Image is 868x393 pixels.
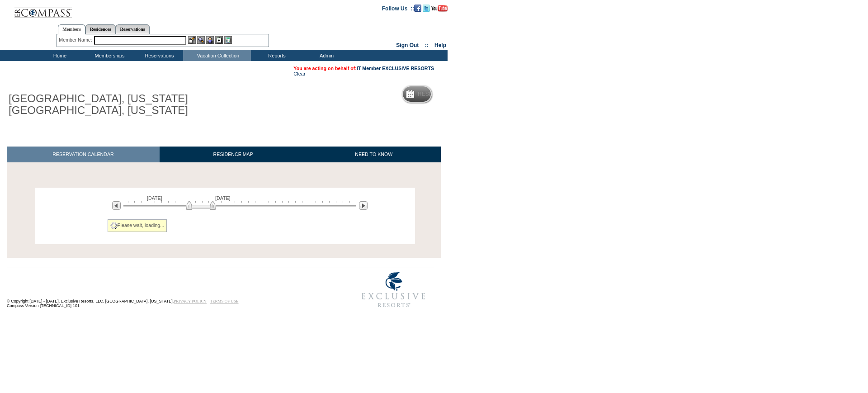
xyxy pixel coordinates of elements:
[116,24,150,34] a: Reservations
[414,5,421,10] a: Become our fan on Facebook
[301,50,350,61] td: Admin
[396,42,419,48] a: Sign Out
[293,71,305,76] a: Clear
[425,42,429,48] span: ::
[215,36,223,44] img: Reservations
[418,91,487,97] h5: Reservation Calendar
[293,66,434,71] span: You are acting on behalf of:
[59,36,94,44] div: Member Name:
[108,219,167,232] div: Please wait, loading...
[58,24,85,34] a: Members
[110,222,118,229] img: spinner2.gif
[85,24,116,34] a: Residences
[431,5,448,12] img: Subscribe to our YouTube Channel
[382,5,414,12] td: Follow Us ::
[84,50,133,61] td: Memberships
[183,50,251,61] td: Vacation Collection
[307,147,441,162] a: NEED TO KNOW
[423,5,430,10] a: Follow us on Twitter
[188,36,196,44] img: b_edit.gif
[359,201,368,210] img: Next
[353,267,434,313] img: Exclusive Resorts
[160,147,307,162] a: RESIDENCE MAP
[224,36,232,44] img: b_calculator.gif
[34,50,84,61] td: Home
[210,299,239,303] a: TERMS OF USE
[133,50,183,61] td: Reservations
[434,42,446,48] a: Help
[197,36,205,44] img: View
[147,195,162,201] span: [DATE]
[357,66,434,71] a: IT Member EXCLUSIVE RESORTS
[7,147,160,162] a: RESERVATION CALENDAR
[206,36,214,44] img: Impersonate
[174,299,207,303] a: PRIVACY POLICY
[251,50,301,61] td: Reports
[423,5,430,12] img: Follow us on Twitter
[431,5,448,10] a: Subscribe to our YouTube Channel
[414,5,421,12] img: Become our fan on Facebook
[7,268,323,313] td: © Copyright [DATE] - [DATE]. Exclusive Resorts, LLC. [GEOGRAPHIC_DATA], [US_STATE]. Compass Versi...
[7,91,209,118] h1: [GEOGRAPHIC_DATA], [US_STATE][GEOGRAPHIC_DATA], [US_STATE]
[215,195,231,201] span: [DATE]
[112,201,121,210] img: Previous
